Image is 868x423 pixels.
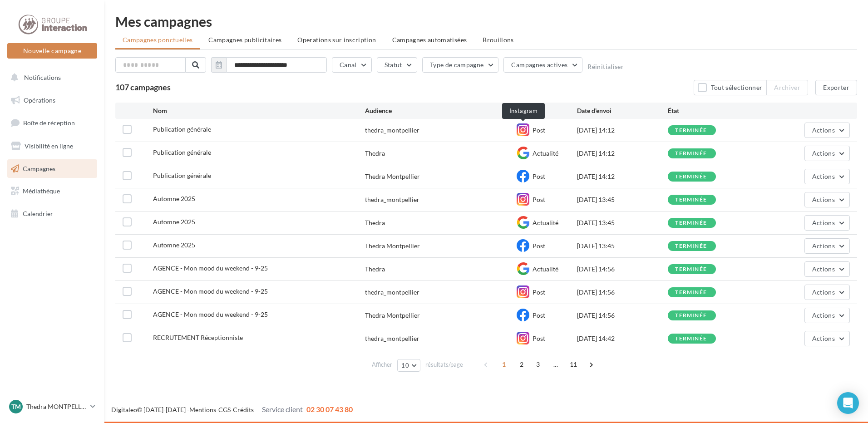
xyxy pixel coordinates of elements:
[533,219,558,226] span: Actualité
[503,57,582,73] button: Campagnes actives
[365,265,385,274] div: Thedra
[153,106,365,115] div: Nom
[5,113,99,133] a: Boîte de réception
[153,264,268,272] span: AGENCE - Mon mood du weekend - 9-25
[26,402,87,411] p: Thedra MONTPELLIER
[577,126,668,135] div: [DATE] 14:12
[392,36,467,44] span: Campagnes automatisées
[675,220,707,226] div: terminée
[815,80,857,95] button: Exporter
[668,106,759,115] div: État
[422,57,499,73] button: Type de campagne
[577,195,668,204] div: [DATE] 13:45
[115,15,857,28] div: Mes campagnes
[531,357,545,372] span: 3
[577,311,668,320] div: [DATE] 14:56
[533,265,558,273] span: Actualité
[372,360,392,369] span: Afficher
[577,334,668,343] div: [DATE] 14:42
[694,80,766,95] button: Tout sélectionner
[577,288,668,297] div: [DATE] 14:56
[297,36,376,44] span: Operations sur inscription
[511,61,567,69] span: Campagnes actives
[675,313,707,319] div: terminée
[533,334,545,342] span: Post
[577,172,668,181] div: [DATE] 14:12
[675,336,707,342] div: terminée
[218,406,231,413] a: CGS
[7,43,97,59] button: Nouvelle campagne
[675,197,707,203] div: terminée
[397,359,420,372] button: 10
[804,331,850,346] button: Actions
[332,57,372,73] button: Canal
[837,392,859,414] div: Open Intercom Messenger
[566,357,581,372] span: 11
[153,310,268,318] span: AGENCE - Mon mood du weekend - 9-25
[24,74,61,81] span: Notifications
[804,123,850,138] button: Actions
[812,126,835,134] span: Actions
[153,125,211,133] span: Publication générale
[766,80,808,95] button: Archiver
[365,334,419,343] div: thedra_montpellier
[425,360,463,369] span: résultats/page
[577,218,668,227] div: [DATE] 13:45
[189,406,216,413] a: Mentions
[5,91,99,110] a: Opérations
[804,308,850,323] button: Actions
[804,169,850,184] button: Actions
[675,128,707,133] div: terminée
[7,398,97,415] a: TM Thedra MONTPELLIER
[365,195,419,204] div: thedra_montpellier
[115,82,171,92] span: 107 campagnes
[514,357,529,372] span: 2
[497,357,511,372] span: 1
[262,405,303,413] span: Service client
[365,149,385,158] div: Thedra
[25,142,73,150] span: Visibilité en ligne
[502,103,545,119] div: Instagram
[577,241,668,251] div: [DATE] 13:45
[233,406,254,413] a: Crédits
[812,311,835,319] span: Actions
[111,406,137,413] a: Digitaleo
[812,288,835,296] span: Actions
[5,204,99,223] a: Calendrier
[548,357,563,372] span: ...
[153,195,195,202] span: Automne 2025
[804,261,850,277] button: Actions
[812,334,835,342] span: Actions
[208,36,281,44] span: Campagnes publicitaires
[804,192,850,207] button: Actions
[23,210,53,217] span: Calendrier
[804,285,850,300] button: Actions
[533,242,545,250] span: Post
[533,149,558,157] span: Actualité
[365,288,419,297] div: thedra_montpellier
[153,172,211,179] span: Publication générale
[23,164,55,172] span: Campagnes
[365,311,420,320] div: Thedra Montpellier
[23,119,75,127] span: Boîte de réception
[306,405,353,413] span: 02 30 07 43 80
[365,126,419,135] div: thedra_montpellier
[675,290,707,295] div: terminée
[675,174,707,180] div: terminée
[577,265,668,274] div: [DATE] 14:56
[533,311,545,319] span: Post
[23,187,60,195] span: Médiathèque
[401,362,409,369] span: 10
[675,266,707,272] div: terminée
[675,243,707,249] div: terminée
[812,196,835,203] span: Actions
[804,146,850,161] button: Actions
[812,149,835,157] span: Actions
[365,172,420,181] div: Thedra Montpellier
[577,106,668,115] div: Date d'envoi
[153,218,195,226] span: Automne 2025
[5,159,99,178] a: Campagnes
[24,96,55,104] span: Opérations
[812,265,835,273] span: Actions
[804,238,850,254] button: Actions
